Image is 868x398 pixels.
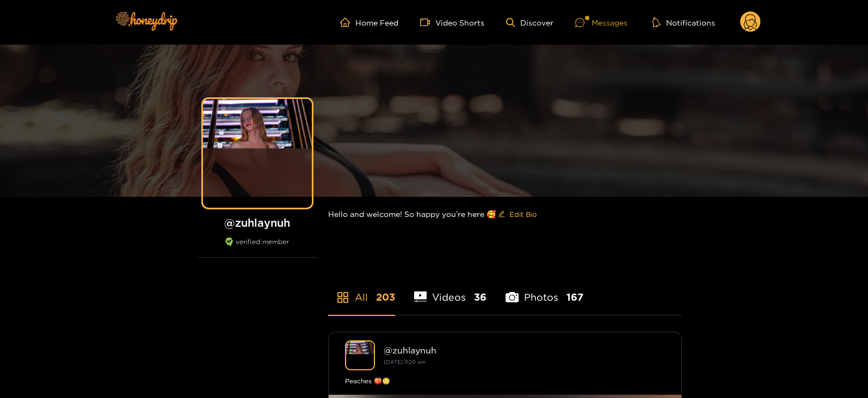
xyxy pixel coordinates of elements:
span: 36 [474,290,487,304]
li: Photos [506,266,583,315]
span: 203 [376,290,395,304]
div: Peaches 🍑😳 [345,376,665,387]
li: All [328,266,395,315]
h1: @ zuhlaynuh [198,216,317,229]
span: home [340,17,355,27]
div: Messages [575,16,627,29]
a: Discover [506,18,553,27]
span: video-camera [420,17,435,27]
div: Hello and welcome! So happy you’re here 🥰 [328,197,682,232]
button: editEdit Bio [496,206,539,223]
a: Home Feed [340,17,398,27]
span: Edit Bio [509,209,537,220]
small: [DATE] 11:20 am [384,359,426,365]
li: Videos [414,266,487,315]
span: appstore [336,291,349,304]
div: @ zuhlaynuh [384,345,665,355]
span: 167 [567,290,583,304]
div: verified member [198,238,317,258]
img: zuhlaynuh [345,340,375,370]
span: edit [498,210,505,219]
a: Video Shorts [420,17,484,27]
button: Notifications [649,17,718,28]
